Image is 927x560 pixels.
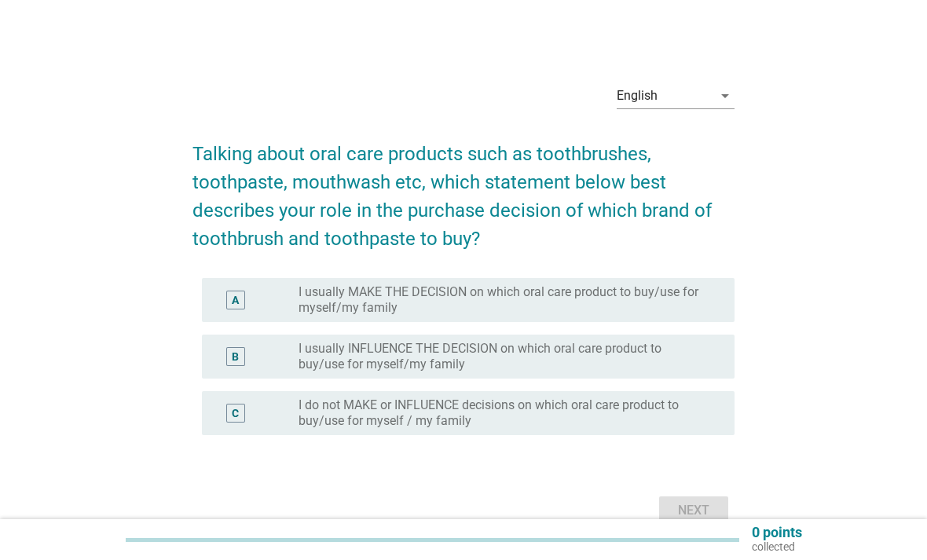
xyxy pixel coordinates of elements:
[617,89,658,103] div: English
[232,405,239,422] div: C
[752,525,802,540] p: 0 points
[299,397,709,429] label: I do not MAKE or INFLUENCE decisions on which oral care product to buy/use for myself / my family
[232,292,239,309] div: A
[299,284,709,316] label: I usually MAKE THE DECISION on which oral care product to buy/use for myself/my family
[716,86,735,105] i: arrow_drop_down
[232,349,239,365] div: B
[299,341,709,372] label: I usually INFLUENCE THE DECISION on which oral care product to buy/use for myself/my family
[752,540,802,554] p: collected
[192,124,735,253] h2: Talking about oral care products such as toothbrushes, toothpaste, mouthwash etc, which statement...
